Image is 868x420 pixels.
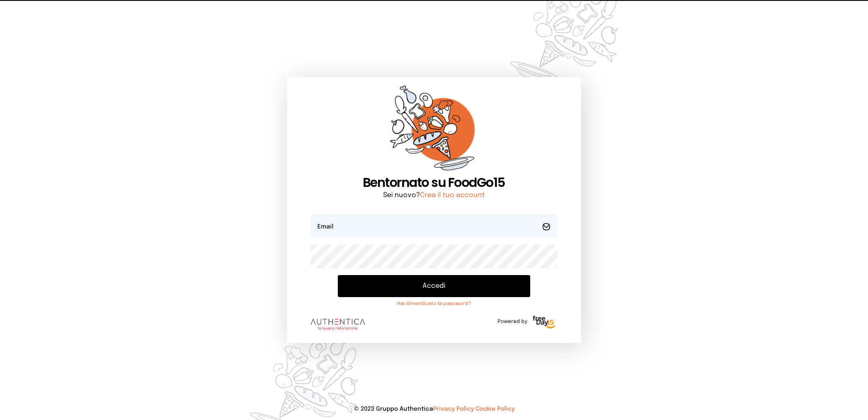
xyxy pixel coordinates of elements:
h1: Bentornato su FoodGo15 [311,175,557,190]
a: Privacy Policy [433,406,474,412]
img: logo.8f33a47.png [311,319,365,330]
img: sticker-orange.65babaf.png [390,86,478,175]
a: Cookie Policy [476,406,515,412]
button: Accedi [338,275,530,297]
p: © 2023 Gruppo Authentica [14,405,854,413]
a: Hai dimenticato la password? [338,300,530,307]
img: logo-freeday.3e08031.png [531,314,557,331]
p: Sei nuovo? [311,190,557,200]
a: Crea il tuo account [420,192,485,199]
span: Powered by [498,318,527,325]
